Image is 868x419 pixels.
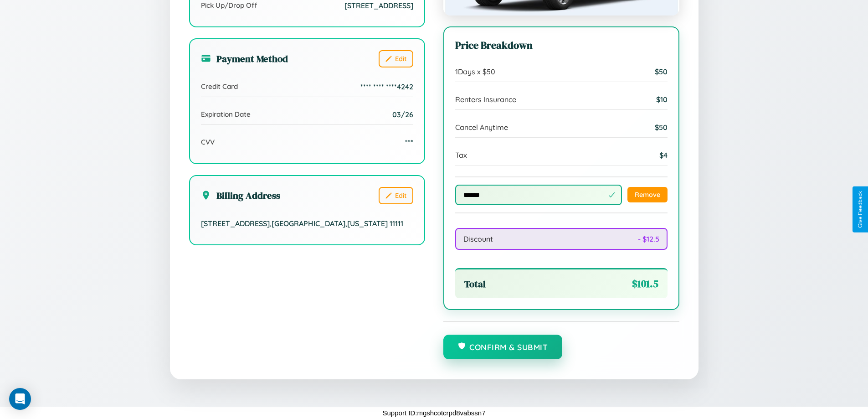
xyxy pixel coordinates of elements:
p: Support ID: mgshcotcrpd8vabssn7 [383,407,486,419]
span: $ 4 [659,150,668,160]
span: Pick Up/Drop Off [201,1,257,10]
span: Total [464,277,486,290]
h3: Payment Method [201,52,288,65]
div: Open Intercom Messenger [9,388,31,410]
button: Confirm & Submit [443,335,563,359]
button: Remove [627,187,668,202]
span: Tax [455,150,467,160]
button: Edit [379,50,413,67]
span: Discount [463,234,493,243]
span: $ 101.5 [632,277,658,291]
span: $ 50 [655,123,668,132]
span: Credit Card [201,82,238,91]
span: Expiration Date [201,110,251,119]
span: Renters Insurance [455,95,516,104]
span: CVV [201,138,215,146]
h3: Price Breakdown [455,38,668,52]
span: [STREET_ADDRESS] [344,1,413,10]
div: Give Feedback [857,191,863,228]
span: $ 10 [656,95,668,104]
span: - $ 12.5 [638,234,659,243]
span: $ 50 [655,67,668,76]
h3: Billing Address [201,189,280,202]
span: [STREET_ADDRESS] , [GEOGRAPHIC_DATA] , [US_STATE] 11111 [201,219,403,228]
button: Edit [379,187,413,204]
span: 03/26 [392,110,413,119]
span: Cancel Anytime [455,123,508,132]
span: 1 Days x $ 50 [455,67,495,76]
